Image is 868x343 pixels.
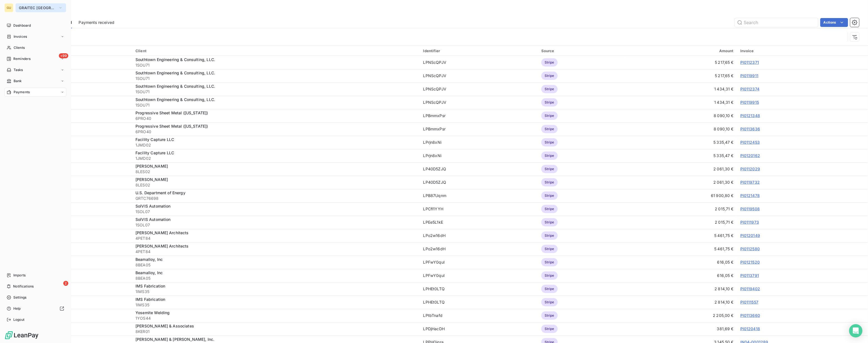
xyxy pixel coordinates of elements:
[740,113,760,118] a: PI0121348
[740,87,759,91] a: PI0112374
[13,295,26,300] span: Settings
[13,56,31,61] span: Reminders
[135,49,417,53] div: Client
[135,129,417,135] span: 6PRO40
[135,310,170,315] span: Yosemite Welding
[541,125,558,133] span: Stripe
[740,180,760,185] a: PI0119732
[14,45,25,50] span: Clients
[63,281,68,286] span: 2
[420,256,538,269] td: LPFwY0quI
[735,18,818,27] input: Search
[740,127,760,131] a: PI0113636
[4,3,13,12] div: GU
[135,262,417,268] span: 8BEA05
[135,222,417,228] span: 1SOL07
[13,273,26,278] span: Imports
[420,242,538,256] td: LPo2w16dH
[18,256,132,269] td: [DATE]
[625,242,737,256] td: 5 461,75 €
[541,58,558,67] span: Stripe
[135,89,417,95] span: 1SOU71
[420,136,538,149] td: LPrjn8xNi
[135,257,163,262] span: Beamalloy, Inc
[18,109,132,122] td: [DATE]
[135,209,417,215] span: 1SOL07
[135,324,194,328] span: [PERSON_NAME] & Associates
[135,244,189,248] span: [PERSON_NAME] Architects
[135,164,168,168] span: [PERSON_NAME]
[13,23,31,28] span: Dashboard
[625,189,737,202] td: 61 900,80 €
[135,302,417,308] span: 1IMS35
[541,85,558,93] span: Stripe
[541,245,558,253] span: Stripe
[740,260,760,264] a: PI0121520
[740,233,760,238] a: PI0120149
[135,204,171,208] span: SolVIS Automation
[18,202,132,216] td: [DATE]
[541,138,558,147] span: Stripe
[625,56,737,69] td: 5 217,65 €
[740,60,759,65] a: PI0112371
[420,69,538,82] td: LPNScQPJV
[625,256,737,269] td: 616,05 €
[18,282,132,296] td: [DATE]
[740,206,760,211] a: PI0119508
[4,331,39,340] img: Logo LeanPay
[820,18,848,27] button: Actions
[625,216,737,229] td: 2 015,71 €
[135,142,417,148] span: 1JMD02
[541,258,558,266] span: Stripe
[740,193,760,198] a: PI0121478
[420,282,538,296] td: LPHEt0LTQ
[625,176,737,189] td: 2 061,30 €
[541,165,558,173] span: Stripe
[4,304,66,313] a: Help
[420,149,538,162] td: LPrjn8xNi
[135,150,174,155] span: Facility Capture LLC
[740,286,760,291] a: PI0119402
[18,189,132,202] td: [DATE]
[27,48,129,53] div: Date
[740,326,760,331] a: PI0120418
[18,96,132,109] td: [DATE]
[18,296,132,309] td: [DATE]
[420,216,538,229] td: LPEe5L1kE
[420,296,538,309] td: LPHEt0LTQ
[740,140,760,145] a: PI0112453
[18,216,132,229] td: [DATE]
[541,178,558,186] span: Stripe
[135,276,417,281] span: 8BEA05
[135,84,215,89] span: Southtown Engineering & Consulting, LLC.
[420,229,538,242] td: LPo2w16dH
[423,49,535,53] div: Identifier
[625,162,737,176] td: 2 061,30 €
[420,309,538,322] td: LPtbTnafd
[18,149,132,162] td: [DATE]
[135,230,189,235] span: [PERSON_NAME] Architects
[135,236,417,241] span: 4PET84
[135,284,165,288] span: IMS Fabrication
[420,189,538,202] td: LPB87Uqnm
[420,82,538,96] td: LPNScQPJV
[541,98,558,107] span: Stripe
[18,56,132,69] td: [DATE]
[135,182,417,188] span: 8LES02
[625,122,737,136] td: 8 090,10 €
[18,309,132,322] td: [DATE]
[420,109,538,122] td: LPBmmxPsr
[18,162,132,176] td: [DATE]
[135,217,171,222] span: SolVIS Automation
[740,246,760,251] a: PI0112580
[420,56,538,69] td: LPNScQPJV
[740,73,758,78] a: PI0119911
[135,289,417,294] span: 1IMS35
[18,136,132,149] td: [DATE]
[625,296,737,309] td: 2 814,10 €
[13,317,24,322] span: Logout
[14,90,30,95] span: Payments
[135,190,185,195] span: U.S. Department of Energy
[625,149,737,162] td: 5 335,47 €
[18,122,132,136] td: [DATE]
